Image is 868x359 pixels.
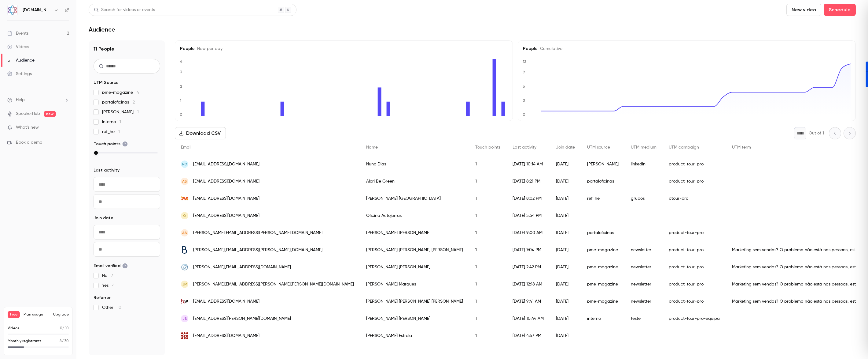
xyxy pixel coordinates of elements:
div: product-tour-pro [663,276,726,293]
span: [EMAIL_ADDRESS][DOMAIN_NAME] [193,333,259,339]
div: Events [7,30,28,36]
div: [DATE] 5:54 PM [506,207,550,224]
span: [EMAIL_ADDRESS][DOMAIN_NAME] [193,213,259,219]
span: pme-magazine [102,89,139,96]
div: pme-magazine [581,276,625,293]
p: Videos [8,326,19,331]
div: product-tour-pro [663,241,726,259]
p: Monthly registrants [8,338,42,344]
div: Settings [7,71,32,77]
span: 0 [60,327,62,330]
div: [DATE] [550,327,581,344]
div: [DATE] 9:41 AM [506,293,550,310]
text: 3 [523,98,525,103]
div: max [94,151,98,155]
span: new [44,111,56,117]
div: 1 [469,224,506,241]
span: Book a demo [16,139,42,146]
button: Upgrade [53,312,69,317]
div: product-tour-pro-equipa [663,310,726,327]
div: [DATE] [550,276,581,293]
div: product-tour-pro [663,173,726,190]
h6: [DOMAIN_NAME] [23,7,51,13]
div: [PERSON_NAME] [PERSON_NAME] [360,310,469,327]
div: 1 [469,293,506,310]
span: UTM term [732,145,751,149]
div: 1 [469,259,506,276]
span: AB [182,230,187,236]
span: [EMAIL_ADDRESS][DOMAIN_NAME] [193,178,259,185]
div: portaloficinas [581,173,625,190]
text: 4 [180,59,182,64]
p: / 10 [60,326,69,331]
span: ref_he [102,129,120,135]
span: New per day [195,47,223,51]
div: [DATE] 7:04 PM [506,241,550,259]
span: 7 [111,274,113,278]
p: / 30 [60,338,69,344]
img: AMT.Group [8,5,17,15]
div: [PERSON_NAME] [GEOGRAPHIC_DATA] [360,190,469,207]
div: [PERSON_NAME] [PERSON_NAME] [PERSON_NAME] [360,293,469,310]
span: No [102,273,113,279]
span: Last activity [513,145,536,149]
div: product-tour-pro [663,224,726,241]
div: 1 [469,173,506,190]
img: amt.group [181,332,188,339]
span: [PERSON_NAME][EMAIL_ADDRESS][PERSON_NAME][DOMAIN_NAME] [193,230,322,236]
div: [DATE] 10:44 AM [506,310,550,327]
div: [PERSON_NAME] [PERSON_NAME] [360,259,469,276]
img: iapmei.pt [181,263,188,271]
div: ptour-pro [663,190,726,207]
div: 1 [469,190,506,207]
div: [DATE] 9:00 AM [506,224,550,241]
div: [DATE] 10:14 AM [506,156,550,173]
span: [PERSON_NAME] [102,109,139,115]
p: Out of 1 [809,130,824,136]
div: product-tour-pro [663,259,726,276]
div: 1 [469,156,506,173]
span: 2 [133,100,135,104]
span: UTM source [587,145,610,149]
span: 8 [60,339,62,343]
text: 9 [523,70,525,74]
text: 1 [180,98,181,103]
div: [PERSON_NAME] [PERSON_NAME] [PERSON_NAME] [360,241,469,259]
span: 1 [118,130,120,134]
div: [DATE] [550,156,581,173]
span: 1 [120,120,121,124]
div: [DATE] [550,190,581,207]
div: 1 [469,207,506,224]
div: grupos [625,190,663,207]
div: newsletter [625,276,663,293]
text: 2 [180,84,182,89]
div: [DATE] 8:21 PM [506,173,550,190]
span: Plan usage [24,312,50,317]
div: [PERSON_NAME] Estrela [360,327,469,344]
span: [EMAIL_ADDRESS][DOMAIN_NAME] [193,161,259,168]
div: Alcri Be Green [360,173,469,190]
div: Nuno Dias [360,156,469,173]
span: Email [181,145,191,149]
div: Videos [7,44,29,50]
div: [DATE] 8:02 PM [506,190,550,207]
span: Referrer [94,295,111,301]
span: UTM medium [631,145,657,149]
span: O [183,213,186,218]
span: Last activity [94,167,120,173]
span: [EMAIL_ADDRESS][DOMAIN_NAME] [193,298,259,305]
span: Email verified [94,263,128,269]
text: 0 [180,112,182,117]
div: [DATE] [550,224,581,241]
div: [DATE] 12:18 AM [506,276,550,293]
text: 0 [523,112,525,117]
span: [EMAIL_ADDRESS][DOMAIN_NAME] [193,195,259,202]
li: help-dropdown-opener [7,97,69,103]
button: Schedule [824,4,856,16]
span: Name [366,145,378,149]
button: New video [786,4,821,16]
div: Search for videos or events [94,7,155,13]
span: Join date [94,215,113,221]
span: What's new [16,124,39,131]
span: Touch points [475,145,500,149]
